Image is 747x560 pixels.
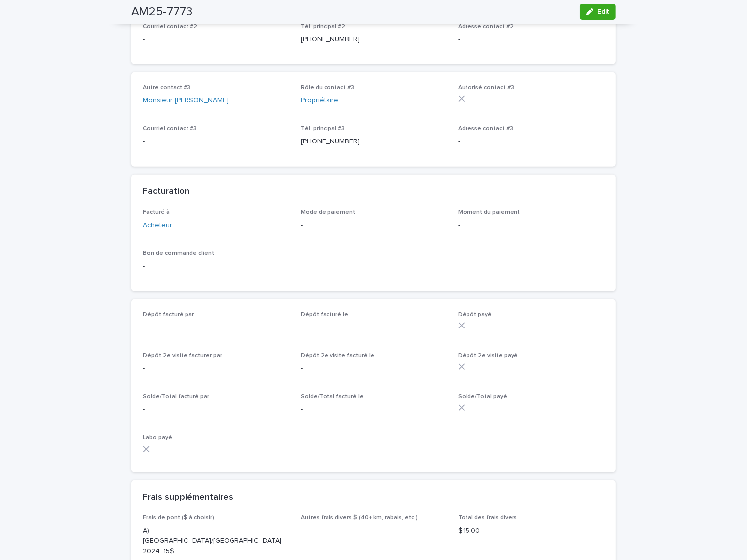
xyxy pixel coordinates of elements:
[458,394,507,400] span: Solde/Total payé
[301,34,447,45] p: [PHONE_NUMBER]
[301,95,338,106] a: Propriétaire
[458,85,514,91] span: Autorisé contact #3
[143,34,289,45] p: -
[143,209,170,215] span: Facturé à
[301,24,345,30] span: Tél. principal #2
[301,515,418,521] span: Autres frais divers $ (40+ km, rabais, etc.)
[301,209,355,215] span: Mode de paiement
[301,220,447,231] p: -
[458,526,604,536] p: $ 15.00
[143,394,209,400] span: Solde/Total facturé par
[143,85,190,91] span: Autre contact #3
[301,526,447,536] p: -
[458,353,518,359] span: Dépôt 2e visite payé
[301,137,447,147] p: [PHONE_NUMBER]
[143,404,289,415] p: -
[131,5,192,19] h2: AM25-7773
[143,492,233,503] h2: Frais supplémentaires
[301,404,447,415] p: -
[143,312,194,318] span: Dépôt facturé par
[143,322,289,332] p: -
[301,322,447,332] p: -
[143,363,289,373] p: -
[301,85,354,91] span: Rôle du contact #3
[301,126,345,132] span: Tél. principal #3
[143,526,289,557] p: A) [GEOGRAPHIC_DATA]/[GEOGRAPHIC_DATA] 2024: 15$
[458,137,604,147] p: -
[458,209,520,215] span: Moment du paiement
[458,126,513,132] span: Adresse contact #3
[143,261,289,272] p: -
[458,24,514,30] span: Adresse contact #2
[143,126,197,132] span: Courriel contact #3
[597,8,609,15] span: Edit
[143,95,229,106] a: Monsieur [PERSON_NAME]
[143,435,172,441] span: Labo payé
[143,24,197,30] span: Courriel contact #2
[143,137,289,147] p: -
[143,515,214,521] span: Frais de pont ($ à choisir)
[580,4,616,20] button: Edit
[143,187,189,197] h2: Facturation
[301,363,447,373] p: -
[143,220,172,231] a: Acheteur
[458,312,492,318] span: Dépôt payé
[143,250,214,256] span: Bon de commande client
[143,353,222,359] span: Dépôt 2e visite facturer par
[301,312,348,318] span: Dépôt facturé le
[458,34,604,45] p: -
[458,515,517,521] span: Total des frais divers
[458,220,604,231] p: -
[301,394,364,400] span: Solde/Total facturé le
[301,353,374,359] span: Dépôt 2e visite facturé le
